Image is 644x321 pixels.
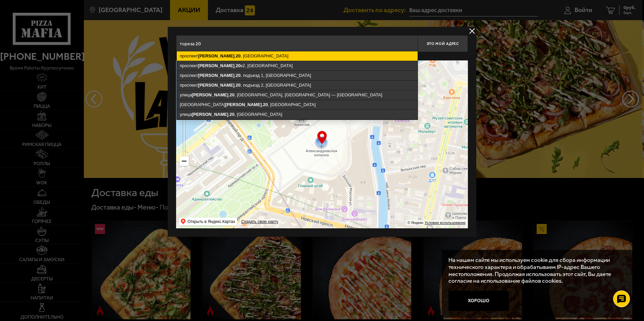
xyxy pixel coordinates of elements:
[448,257,624,284] p: На нашем сайте мы используем cookie для сбора информации технического характера и обрабатываем IP...
[177,61,418,71] ymaps: проспект , к2, [GEOGRAPHIC_DATA]
[177,90,418,100] ymaps: улица , , [GEOGRAPHIC_DATA], [GEOGRAPHIC_DATA] — [GEOGRAPHIC_DATA]
[408,221,424,225] ymaps: © Яндекс
[198,73,234,78] ymaps: [PERSON_NAME]
[192,112,228,117] ymaps: [PERSON_NAME]
[236,53,240,58] ymaps: 20
[187,218,235,226] ymaps: Открыть в Яндекс.Картах
[179,218,237,226] ymaps: Открыть в Яндекс.Картах
[418,35,468,52] button: Это мой адрес
[240,219,279,224] a: Создать свою карту
[177,51,418,61] ymaps: проспект , , [GEOGRAPHIC_DATA]
[236,83,240,88] ymaps: 20
[198,83,234,88] ymaps: [PERSON_NAME]
[263,102,268,107] ymaps: 20
[229,92,234,97] ymaps: 20
[448,291,509,311] button: Хорошо
[229,112,234,117] ymaps: 20
[176,35,418,52] input: Введите адрес доставки
[198,53,234,58] ymaps: [PERSON_NAME]
[427,42,459,46] span: Это мой адрес
[468,27,476,35] button: delivery type
[177,81,418,90] ymaps: проспект , , подъезд 2, [GEOGRAPHIC_DATA]
[236,73,240,78] ymaps: 20
[176,54,271,59] p: Укажите дом на карте или в поле ввода
[177,110,418,119] ymaps: улица , , [GEOGRAPHIC_DATA]
[177,71,418,80] ymaps: проспект , , подъезд 1, [GEOGRAPHIC_DATA]
[225,102,262,107] ymaps: [PERSON_NAME]
[177,100,418,109] ymaps: [GEOGRAPHIC_DATA] , , [GEOGRAPHIC_DATA]
[198,63,234,68] ymaps: [PERSON_NAME]
[192,92,228,97] ymaps: [PERSON_NAME]
[425,221,466,225] a: Условия использования
[236,63,240,68] ymaps: 20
